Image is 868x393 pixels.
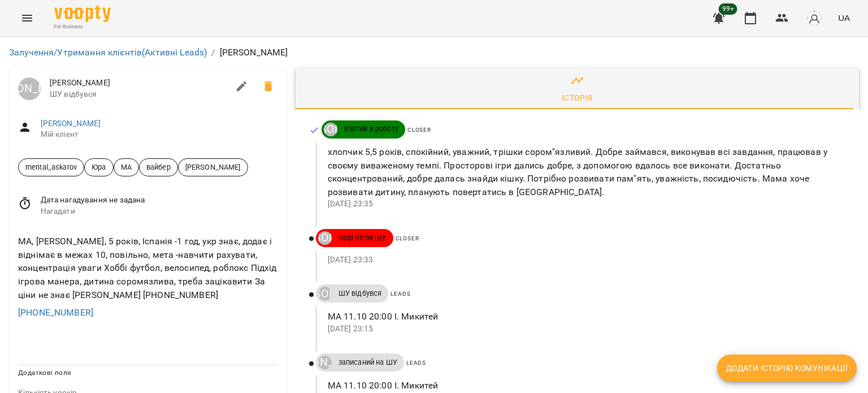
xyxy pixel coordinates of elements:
span: ШУ відбувся [332,288,389,299]
a: Залучення/Утримання клієнтів(Активні Leads) [9,47,207,58]
button: Додати історію комунікації [717,355,857,382]
div: ДТ Ірина Микитей [318,231,332,245]
span: записаний на ШУ [332,357,404,368]
a: [PERSON_NAME] [316,356,332,369]
img: Voopty Logo [54,6,111,22]
p: МА 11.10 20:00 І. Микитей [328,379,841,392]
button: Menu [14,5,41,32]
div: ДТ Ірина Микитей [318,287,332,300]
p: [DATE] 23:35 [328,198,841,210]
a: [PHONE_NUMBER] [18,307,93,318]
span: вайбер [140,162,177,172]
p: [DATE] 23:33 [328,254,841,266]
span: Нові після ШУ [332,233,393,243]
p: МА 11.10 20:00 І. Микитей [328,310,841,323]
span: UA [838,12,850,24]
div: ДТ Ірина Микитей [324,123,337,136]
span: For Business [54,23,111,31]
li: / [211,46,215,59]
a: ДТ [PERSON_NAME] [316,231,332,245]
a: ДТ [PERSON_NAME] [322,123,337,136]
span: Дата нагадування не задана [41,195,277,206]
img: avatar_s.png [806,10,822,26]
div: Юрій Тимочко [318,356,332,369]
a: ДТ [PERSON_NAME] [316,287,332,300]
a: [PERSON_NAME] [41,119,101,128]
span: [PERSON_NAME] [179,162,248,172]
span: Взятий в роботу [337,124,405,134]
span: Нагадати [41,206,277,217]
span: Closer [407,127,431,133]
div: Юрій Тимочко [18,77,41,100]
span: ШУ відбувся [50,89,228,100]
span: Юра [85,162,112,172]
span: Додаткові поля [18,369,71,377]
p: хлопчик 5,5 років, спокійний, уважний, трішки сором"язливий. Добре займався, виконував всі завдан... [328,145,841,198]
span: Мій клієнт [41,129,277,140]
span: mental_askarov [19,162,84,172]
span: МА [114,162,138,172]
span: Leads [390,291,410,297]
span: Leads [406,360,426,366]
p: [DATE] 23:15 [328,323,841,335]
p: [PERSON_NAME] [220,46,288,59]
span: Closer [396,235,419,241]
div: Історія [562,91,593,105]
div: МА, [PERSON_NAME], 5 років, Іспанія -1 год, укр знає, додає і віднімає в межах 10, повільно, мета... [16,232,280,304]
nav: breadcrumb [9,46,859,59]
button: UA [834,7,854,28]
span: Додати історію комунікації [726,361,848,375]
a: [PERSON_NAME] [18,77,41,100]
span: 99+ [719,3,737,15]
span: [PERSON_NAME] [50,77,228,89]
